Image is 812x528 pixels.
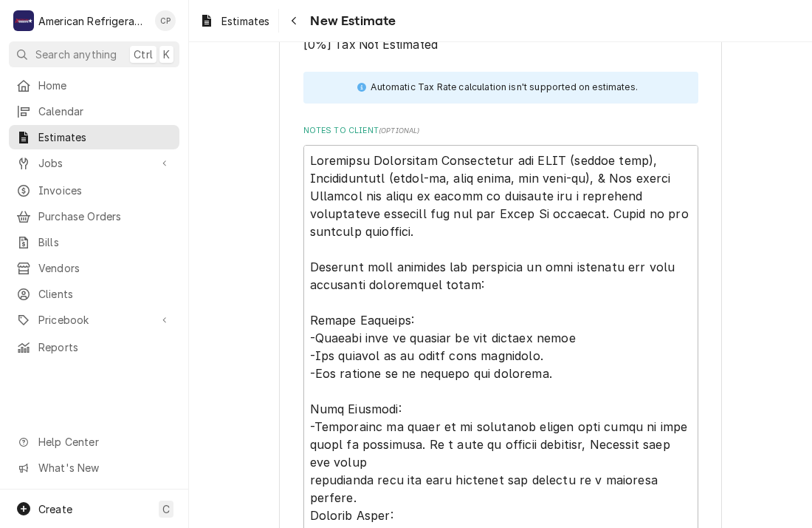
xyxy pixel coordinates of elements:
span: Reports [38,339,172,355]
span: Invoices [38,183,172,198]
span: What's New [38,460,171,475]
a: Bills [9,230,179,254]
span: Create [38,503,72,515]
a: Clients [9,282,179,306]
a: Estimates [193,9,275,33]
span: Jobs [38,155,150,171]
a: Estimates [9,125,179,149]
span: Help Center [38,434,171,450]
span: Clients [38,286,172,302]
a: Purchase Orders [9,204,179,229]
a: Go to Jobs [9,151,179,175]
span: Search anything [35,47,117,62]
span: C [162,501,170,517]
span: Estimates [221,13,269,29]
span: Bills [38,234,172,250]
span: Calendar [38,104,172,119]
span: Estimates [38,129,172,145]
div: American Refrigeration LLC [38,13,147,29]
div: Automatic Tax Rate calculation isn't supported on estimates. [371,81,638,94]
button: Navigate back [282,9,306,33]
div: A [13,10,34,31]
div: CP [155,10,176,31]
span: Tax Rate [303,36,698,54]
span: K [163,47,170,62]
div: Cordel Pyle's Avatar [155,10,176,31]
label: Notes to Client [303,125,698,137]
a: Calendar [9,99,179,123]
span: Pricebook [38,312,150,328]
span: Purchase Orders [38,209,172,224]
a: Go to Pricebook [9,308,179,332]
span: [0%] Tax Not Estimated [303,38,438,52]
button: Search anythingCtrlK [9,41,179,67]
span: Vendors [38,260,172,276]
span: Home [38,78,172,93]
span: ( optional ) [379,126,420,135]
a: Home [9,73,179,98]
a: Go to What's New [9,456,179,480]
a: Go to Help Center [9,430,179,454]
a: Invoices [9,178,179,203]
span: Ctrl [134,47,153,62]
div: American Refrigeration LLC's Avatar [13,10,34,31]
span: New Estimate [306,11,396,31]
a: Reports [9,335,179,359]
a: Vendors [9,256,179,280]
